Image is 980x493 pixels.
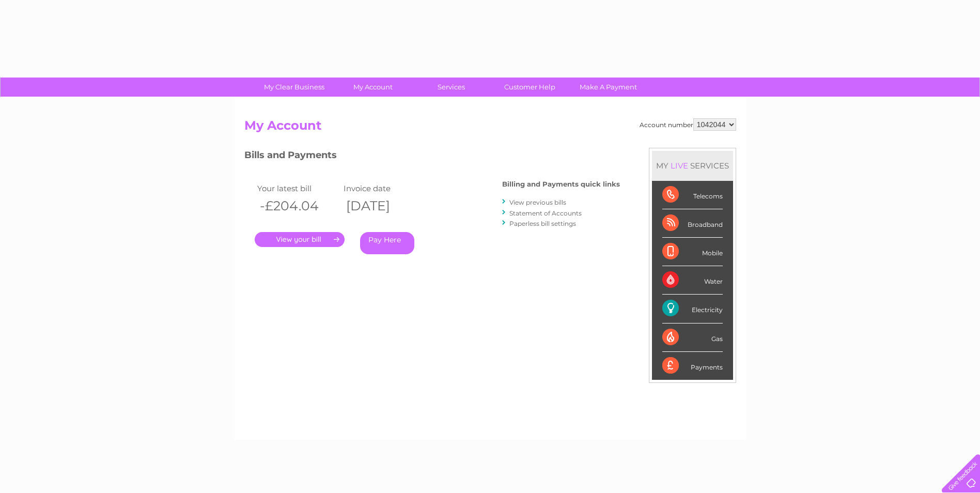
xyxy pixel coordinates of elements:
[662,352,723,380] div: Payments
[662,209,723,238] div: Broadband
[244,118,736,138] h2: My Account
[341,195,428,217] th: [DATE]
[252,78,337,97] a: My Clear Business
[360,232,414,254] a: Pay Here
[255,181,341,195] td: Your latest bill
[487,78,572,97] a: Customer Help
[652,151,733,180] div: MY SERVICES
[255,195,341,217] th: -£204.04
[509,209,582,217] a: Statement of Accounts
[341,181,428,195] td: Invoice date
[502,180,620,188] h4: Billing and Payments quick links
[409,78,494,97] a: Services
[662,295,723,323] div: Electricity
[244,148,620,166] h3: Bills and Payments
[662,266,723,295] div: Water
[640,118,736,131] div: Account number
[255,232,345,247] a: .
[330,78,415,97] a: My Account
[566,78,651,97] a: Make A Payment
[509,198,566,206] a: View previous bills
[662,238,723,266] div: Mobile
[668,161,690,171] div: LIVE
[662,181,723,209] div: Telecoms
[662,323,723,352] div: Gas
[509,220,576,227] a: Paperless bill settings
